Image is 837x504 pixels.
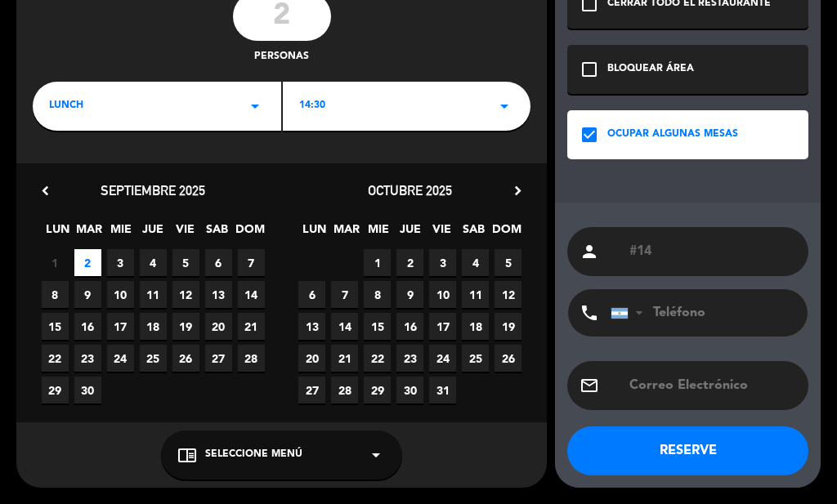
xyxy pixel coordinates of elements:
span: 7 [331,281,358,308]
i: person [580,242,599,261]
span: SAB [460,220,487,247]
span: 31 [429,377,456,404]
span: 8 [364,281,391,308]
i: arrow_drop_down [366,445,386,465]
span: 12 [172,281,199,308]
span: LUNCH [49,98,83,114]
div: Argentina: +54 [611,290,649,336]
span: 17 [107,313,134,340]
input: Correo Electrónico [628,374,796,397]
span: 28 [238,345,265,372]
span: 22 [42,345,69,372]
span: MAR [76,220,103,247]
span: 24 [107,345,134,372]
span: 9 [74,281,101,308]
span: personas [254,49,309,65]
span: 8 [42,281,69,308]
span: 11 [462,281,489,308]
span: 21 [331,345,358,372]
span: 18 [140,313,167,340]
span: 23 [74,345,101,372]
span: 14:30 [299,98,325,114]
span: 25 [462,345,489,372]
span: octubre 2025 [368,182,452,198]
span: 2 [74,249,101,276]
button: RESERVE [567,426,808,475]
span: 10 [107,281,134,308]
i: chrome_reader_mode [177,445,197,465]
span: 9 [396,281,423,308]
span: 27 [205,345,232,372]
span: 19 [172,313,199,340]
span: 20 [205,313,232,340]
span: 20 [298,345,325,372]
span: 6 [298,281,325,308]
span: 30 [396,377,423,404]
span: 3 [107,249,134,276]
span: 23 [396,345,423,372]
i: chevron_right [509,182,526,199]
i: phone [580,303,599,323]
span: 4 [140,249,167,276]
span: 7 [238,249,265,276]
span: 24 [429,345,456,372]
span: 5 [495,249,521,276]
input: Nombre [628,240,796,263]
span: 13 [298,313,325,340]
span: 26 [172,345,199,372]
span: JUE [140,220,167,247]
span: 30 [74,377,101,404]
span: VIE [428,220,455,247]
i: chevron_left [37,182,54,199]
div: OCUPAR ALGUNAS MESAS [607,127,738,143]
span: 29 [364,377,391,404]
span: LUN [44,220,71,247]
span: 27 [298,377,325,404]
span: 6 [205,249,232,276]
span: LUN [301,220,328,247]
span: SAB [204,220,231,247]
span: Seleccione Menú [205,447,302,463]
span: 15 [364,313,391,340]
span: MIE [108,220,135,247]
span: 1 [42,249,69,276]
span: 19 [495,313,521,340]
span: 22 [364,345,391,372]
input: Teléfono [611,289,790,337]
i: arrow_drop_down [245,96,265,116]
span: MIE [365,220,392,247]
span: 14 [331,313,358,340]
span: VIE [172,220,199,247]
div: BLOQUEAR ÁREA [607,61,694,78]
span: 29 [42,377,69,404]
span: 15 [42,313,69,340]
span: 28 [331,377,358,404]
span: 18 [462,313,489,340]
i: check_box [580,125,599,145]
span: 1 [364,249,391,276]
span: 4 [462,249,489,276]
span: 11 [140,281,167,308]
span: 21 [238,313,265,340]
span: 10 [429,281,456,308]
span: JUE [396,220,423,247]
span: 12 [495,281,521,308]
i: check_box_outline_blank [580,60,599,79]
span: 3 [429,249,456,276]
span: DOM [492,220,519,247]
span: MAR [333,220,360,247]
span: 25 [140,345,167,372]
span: 13 [205,281,232,308]
span: 16 [74,313,101,340]
i: email [580,376,599,395]
span: 5 [172,249,199,276]
span: DOM [235,220,262,247]
span: septiembre 2025 [101,182,205,198]
span: 14 [238,281,265,308]
span: 17 [429,313,456,340]
span: 16 [396,313,423,340]
span: 2 [396,249,423,276]
i: arrow_drop_down [495,96,514,116]
span: 26 [495,345,521,372]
